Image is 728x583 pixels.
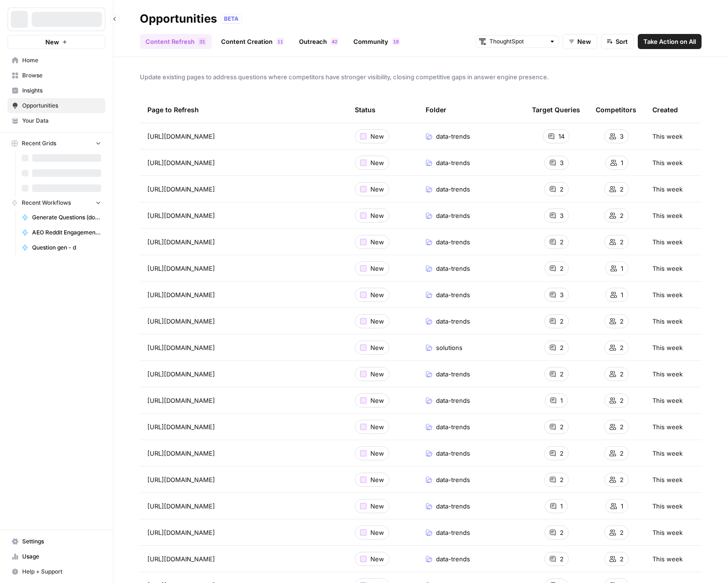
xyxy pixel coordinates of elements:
span: New [370,501,384,511]
span: data-trends [436,290,470,300]
a: Content Refresh31 [140,34,212,49]
span: data-trends [436,369,470,379]
span: 3 [560,290,564,300]
div: Folder [426,97,446,123]
span: solutions [436,343,462,352]
span: [URL][DOMAIN_NAME] [147,396,215,405]
span: New [370,528,384,537]
span: 2 [560,422,564,432]
span: This week [652,475,683,484]
span: Question gen - d [32,243,101,252]
span: 2 [560,343,564,352]
div: Target Queries [532,97,580,123]
span: 2 [620,554,624,564]
span: data-trends [436,475,470,484]
span: This week [652,290,683,300]
span: 2 [620,369,624,379]
span: [URL][DOMAIN_NAME] [147,264,215,273]
span: 1 [560,396,563,405]
div: Competitors [596,97,636,123]
span: This week [652,422,683,432]
div: 42 [331,38,338,45]
span: New [370,211,384,220]
span: 2 [560,184,564,194]
button: Recent Workflows [8,196,105,210]
button: New [563,34,597,49]
span: 1 [393,38,396,45]
span: data-trends [436,264,470,273]
span: This week [652,264,683,273]
span: 4 [332,38,334,45]
span: 1 [621,158,623,167]
span: 2 [620,316,624,326]
span: 2 [560,528,564,537]
span: 1 [560,501,563,511]
span: New [45,37,59,47]
span: 2 [620,343,624,352]
span: 3 [560,211,564,220]
a: Community18 [348,34,405,49]
div: Opportunities [140,11,217,26]
span: [URL][DOMAIN_NAME] [147,449,215,458]
span: New [370,396,384,405]
span: This week [652,237,683,247]
span: 1 [621,501,623,511]
span: New [577,37,591,46]
span: [URL][DOMAIN_NAME] [147,343,215,352]
span: 2 [560,369,564,379]
span: [URL][DOMAIN_NAME] [147,158,215,167]
span: 1 [277,38,280,45]
span: 2 [560,475,564,484]
span: This week [652,396,683,405]
button: Help + Support [8,564,105,579]
span: data-trends [436,211,470,220]
span: [URL][DOMAIN_NAME] [147,369,215,379]
span: New [370,184,384,194]
span: Sort [616,37,628,46]
span: New [370,158,384,167]
span: Update existing pages to address questions where competitors have stronger visibility, closing co... [140,72,702,82]
span: New [370,422,384,432]
span: New [370,132,384,141]
a: AEO Reddit Engagement - Fork [17,225,105,240]
span: [URL][DOMAIN_NAME] [147,290,215,300]
span: 14 [558,132,565,141]
span: This week [652,158,683,167]
span: 8 [396,38,399,45]
span: Recent Workflows [22,199,71,207]
span: [URL][DOMAIN_NAME] [147,422,215,432]
span: 2 [620,237,624,247]
span: [URL][DOMAIN_NAME] [147,237,215,247]
span: data-trends [436,501,470,511]
input: ThoughtSpot [489,37,545,46]
span: 3 [199,38,202,45]
span: This week [652,184,683,194]
span: Browse [22,71,101,80]
span: [URL][DOMAIN_NAME] [147,528,215,537]
span: [URL][DOMAIN_NAME] [147,554,215,564]
a: Usage [8,549,105,564]
span: 3 [560,158,564,167]
a: Your Data [8,113,105,128]
span: data-trends [436,554,470,564]
a: Question gen - d [17,240,105,255]
span: data-trends [436,396,470,405]
span: This week [652,132,683,141]
span: [URL][DOMAIN_NAME] [147,316,215,326]
span: Help + Support [22,567,101,576]
span: This week [652,554,683,564]
span: Settings [22,537,101,546]
span: Usage [22,552,101,561]
span: data-trends [436,528,470,537]
span: This week [652,369,683,379]
span: This week [652,449,683,458]
span: New [370,475,384,484]
span: data-trends [436,237,470,247]
span: 2 [560,264,564,273]
a: Home [8,53,105,68]
span: This week [652,501,683,511]
a: Generate Questions (don't use) [17,210,105,225]
span: New [370,264,384,273]
span: 1 [280,38,283,45]
div: 31 [198,38,206,45]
